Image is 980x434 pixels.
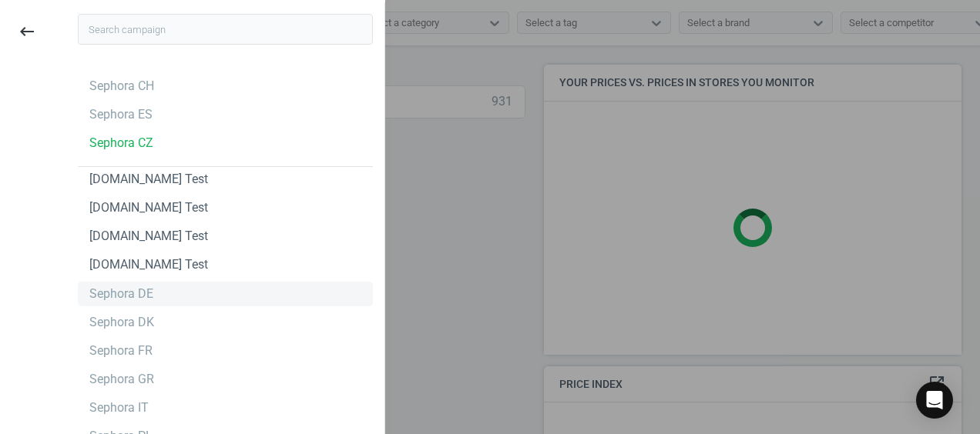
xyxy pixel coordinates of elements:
button: keyboard_backspace [9,14,45,50]
i: keyboard_backspace [18,22,36,41]
div: Open Intercom Messenger [916,382,953,419]
div: [DOMAIN_NAME] Test [89,171,208,188]
div: Sephora GR [89,371,154,388]
div: [DOMAIN_NAME] Test [89,228,208,245]
div: Sephora CH [89,78,154,95]
div: [DOMAIN_NAME] Test [89,199,208,216]
div: Sephora DE [89,285,153,302]
div: [DOMAIN_NAME] Test [89,256,208,273]
div: Sephora ES [89,106,153,123]
div: Sephora IT [89,399,149,416]
input: Search campaign [78,14,373,45]
div: Sephora FR [89,342,153,359]
div: Sephora CZ [89,135,153,152]
div: Sephora DK [89,314,154,331]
